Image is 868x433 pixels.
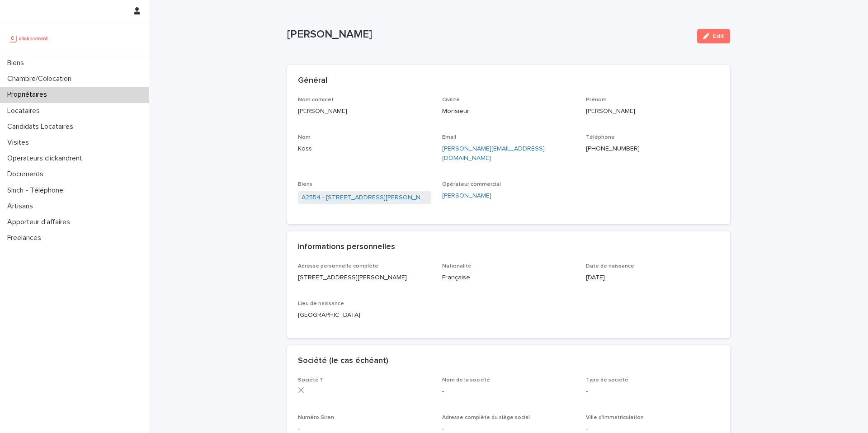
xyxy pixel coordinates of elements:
[442,273,576,282] p: Française
[298,264,378,269] span: Adresse personnelle complète
[586,377,628,383] span: Type de société
[586,97,607,103] span: Prénom
[4,218,77,226] p: Apporteur d'affaires
[298,301,344,306] span: Lieu de naissance
[586,387,719,396] p: -
[4,202,40,211] p: Artisans
[298,135,311,140] span: Nom
[442,97,460,103] span: Civilité
[586,135,615,140] span: Téléphone
[4,186,71,195] p: Sinch - Téléphone
[442,146,545,161] a: [PERSON_NAME][EMAIL_ADDRESS][DOMAIN_NAME]
[302,193,428,202] a: A2554 - [STREET_ADDRESS][PERSON_NAME]
[586,264,634,269] span: Date de naissance
[298,356,388,366] h2: Société (le cas échéant)
[4,75,79,83] p: Chambre/Colocation
[287,28,690,41] p: [PERSON_NAME]
[586,144,719,154] p: [PHONE_NUMBER]
[442,377,490,383] span: Nom de la société
[298,415,334,420] span: Numéro Siren
[7,29,51,47] img: UCB0brd3T0yccxBKYDjQ
[713,33,724,39] span: Edit
[4,107,47,115] p: Locataires
[298,144,431,154] p: Koss
[298,76,327,86] h2: Général
[586,107,719,116] p: [PERSON_NAME]
[442,387,576,396] p: -
[442,415,530,420] span: Adresse complète du siège social
[4,90,54,99] p: Propriétaires
[298,107,431,116] p: [PERSON_NAME]
[298,377,323,383] span: Société ?
[442,191,491,201] a: [PERSON_NAME]
[298,97,334,103] span: Nom complet
[4,234,48,242] p: Freelances
[586,415,644,420] span: Ville d'immatriculation
[4,122,80,131] p: Candidats Locataires
[298,311,431,320] p: [GEOGRAPHIC_DATA]
[4,138,36,147] p: Visites
[697,29,730,43] button: Edit
[442,135,456,140] span: Email
[586,273,719,282] p: [DATE]
[298,242,395,252] h2: Informations personnelles
[4,154,90,163] p: Operateurs clickandrent
[442,107,576,116] p: Monsieur
[298,182,312,187] span: Biens
[298,273,431,282] p: [STREET_ADDRESS][PERSON_NAME]
[442,182,501,187] span: Opérateur commercial
[4,170,51,179] p: Documents
[442,264,472,269] span: Nationalité
[4,59,31,67] p: Biens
